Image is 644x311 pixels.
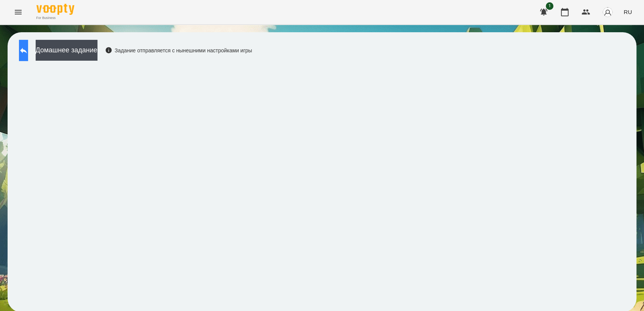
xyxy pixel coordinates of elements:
span: For Business [36,16,74,20]
button: Домашнее задание [36,40,97,61]
img: Voopty Logo [36,4,74,15]
span: 1 [546,2,553,10]
button: RU [620,5,635,19]
button: Menu [9,3,27,21]
span: RU [624,8,632,16]
img: avatar_s.png [602,7,613,17]
div: Задание отправляется с нынешними настройками игры [105,47,252,54]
